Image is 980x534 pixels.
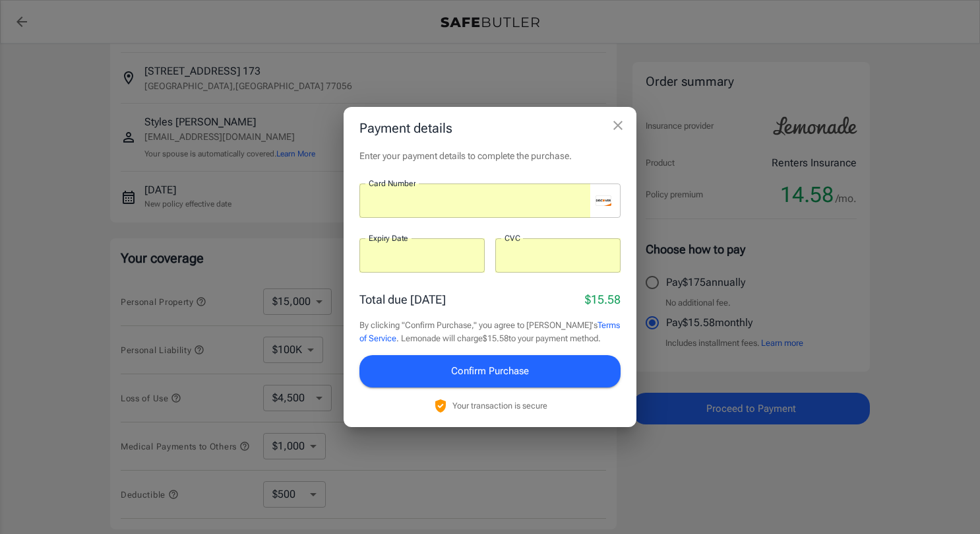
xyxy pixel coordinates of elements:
[452,399,547,412] p: Your transaction is secure
[451,362,529,380] span: Confirm Purchase
[369,250,475,262] iframe: Secure expiration date input frame
[605,112,631,139] button: close
[596,195,611,206] svg: discover
[369,178,415,189] label: Card Number
[505,250,611,262] iframe: Secure CVC input frame
[359,319,621,345] p: By clicking "Confirm Purchase," you agree to [PERSON_NAME]'s . Lemonade will charge $15.58 to you...
[369,195,590,207] iframe: Secure card number input frame
[359,320,620,343] a: Terms of Service
[359,149,621,162] p: Enter your payment details to complete the purchase.
[359,355,621,387] button: Confirm Purchase
[344,107,636,149] h2: Payment details
[505,232,520,244] label: CVC
[369,232,408,244] label: Expiry Date
[585,290,621,308] p: $15.58
[359,290,446,308] p: Total due [DATE]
